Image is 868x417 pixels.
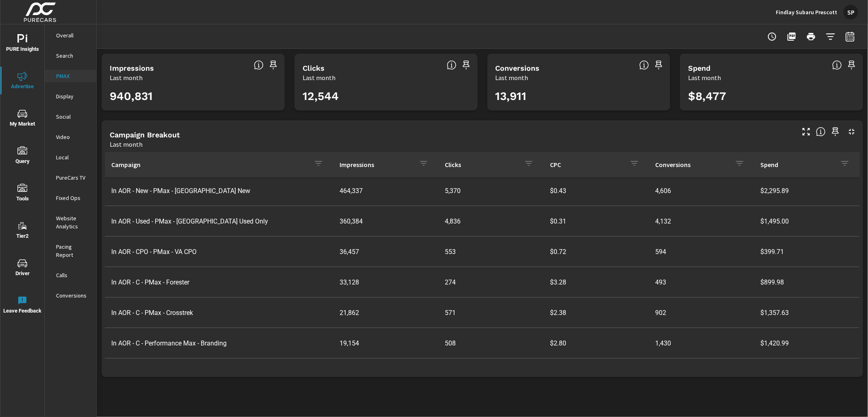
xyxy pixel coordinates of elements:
[447,60,457,70] span: The number of times an ad was clicked by a consumer.
[56,133,90,141] p: Video
[639,60,649,70] span: Total Conversions include Actions, Leads and Unmapped.
[56,271,90,279] p: Calls
[754,211,859,232] td: $1,495.00
[110,73,143,83] p: Last month
[45,50,96,62] div: Search
[649,241,754,262] td: 594
[688,64,710,72] h5: Spend
[105,302,333,323] td: In AOR - C - PMax - Crosstrek
[816,127,826,137] span: This is a summary of PMAX performance results by campaign. Each column can be sorted.
[496,89,662,103] h3: 13,911
[303,73,336,83] p: Last month
[0,24,44,324] div: nav menu
[333,333,438,354] td: 19,154
[56,92,90,100] p: Display
[56,153,90,161] p: Local
[754,333,859,354] td: $1,420.99
[842,28,858,45] button: Select Date Range
[460,59,473,72] span: Save this to your personalized report
[649,302,754,323] td: 902
[45,90,96,102] div: Display
[438,272,543,293] td: 274
[438,302,543,323] td: 571
[754,241,859,262] td: $399.71
[340,161,412,169] p: Impressions
[3,34,42,54] span: PURE Insights
[3,296,42,316] span: Leave Feedback
[56,291,90,300] p: Conversions
[45,151,96,163] div: Local
[845,59,858,72] span: Save this to your personalized report
[784,28,800,45] button: "Export Report to PDF"
[754,272,859,293] td: $899.98
[333,211,438,232] td: 360,384
[649,211,754,232] td: 4,132
[652,59,665,72] span: Save this to your personalized report
[105,180,333,201] td: In AOR - New - PMax - [GEOGRAPHIC_DATA] New
[550,161,623,169] p: CPC
[45,269,96,281] div: Calls
[45,70,96,82] div: PMAX
[3,221,42,241] span: Tier2
[761,161,833,169] p: Spend
[303,64,325,72] h5: Clicks
[45,29,96,41] div: Overall
[45,241,96,261] div: Pacing Report
[45,172,96,184] div: PureCars TV
[823,28,839,45] button: Apply Filters
[543,333,649,354] td: $2.80
[496,73,528,83] p: Last month
[56,214,90,230] p: Website Analytics
[267,59,280,72] span: Save this to your personalized report
[254,60,264,70] span: The number of times an ad was shown on your behalf.
[543,180,649,201] td: $0.43
[105,272,333,293] td: In AOR - C - PMax - Forester
[803,28,819,45] button: Print Report
[45,212,96,232] div: Website Analytics
[754,302,859,323] td: $1,357.63
[649,180,754,201] td: 4,606
[333,180,438,201] td: 464,337
[110,130,180,139] h5: Campaign Breakout
[333,272,438,293] td: 33,128
[3,258,42,278] span: Driver
[45,289,96,302] div: Conversions
[656,161,728,169] p: Conversions
[303,89,470,103] h3: 12,544
[333,241,438,262] td: 36,457
[56,243,90,259] p: Pacing Report
[56,52,90,60] p: Search
[45,131,96,143] div: Video
[438,333,543,354] td: 508
[543,272,649,293] td: $3.28
[110,64,154,72] h5: Impressions
[45,192,96,204] div: Fixed Ops
[56,31,90,39] p: Overall
[111,161,307,169] p: Campaign
[845,125,858,138] button: Minimize Widget
[105,241,333,262] td: In AOR - CPO - PMax - VA CPO
[844,5,858,20] div: SP
[445,161,517,169] p: Clicks
[754,180,859,201] td: $2,295.89
[543,302,649,323] td: $2.38
[800,125,813,138] button: Make Fullscreen
[56,194,90,202] p: Fixed Ops
[496,64,540,72] h5: Conversions
[56,174,90,182] p: PureCars TV
[3,109,42,129] span: My Market
[110,139,143,149] p: Last month
[110,89,277,103] h3: 940,831
[56,113,90,121] p: Social
[3,146,42,166] span: Query
[333,302,438,323] td: 21,862
[649,272,754,293] td: 493
[829,125,842,138] span: Save this to your personalized report
[543,211,649,232] td: $0.31
[438,180,543,201] td: 5,370
[56,72,90,80] p: PMAX
[105,211,333,232] td: In AOR - Used - PMax - [GEOGRAPHIC_DATA] Used Only
[543,241,649,262] td: $0.72
[688,89,855,103] h3: $8,477
[649,333,754,354] td: 1,430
